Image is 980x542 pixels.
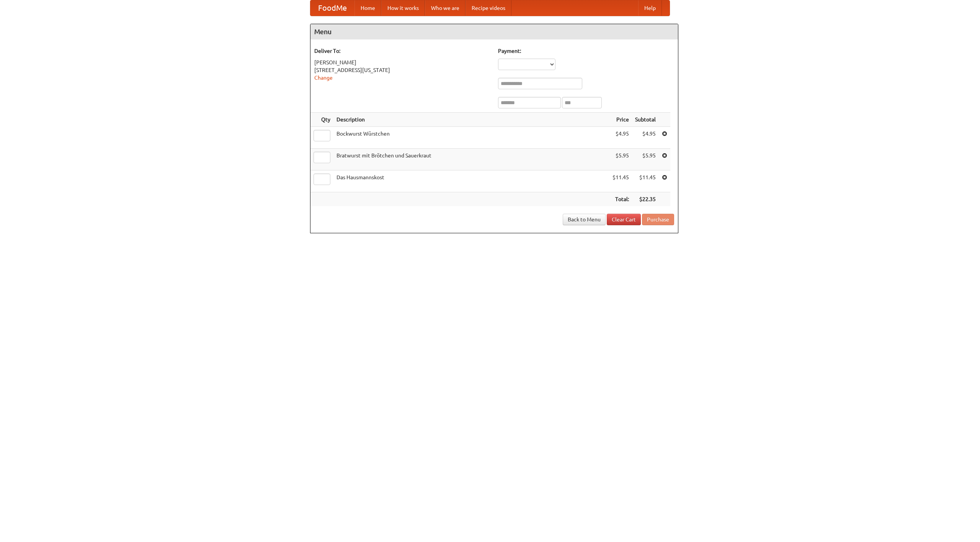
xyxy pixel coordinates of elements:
[609,127,632,149] td: $4.95
[632,192,659,206] th: $22.35
[354,0,381,16] a: Home
[333,113,609,127] th: Description
[310,113,333,127] th: Qty
[333,127,609,149] td: Bockwurst Würstchen
[381,0,425,16] a: How it works
[563,214,606,225] a: Back to Menu
[609,192,632,206] th: Total:
[314,66,490,74] div: [STREET_ADDRESS][US_STATE]
[498,47,674,55] h5: Payment:
[465,0,511,16] a: Recipe videos
[310,0,354,16] a: FoodMe
[642,214,674,225] button: Purchase
[314,75,333,81] a: Change
[333,149,609,170] td: Bratwurst mit Brötchen und Sauerkraut
[425,0,465,16] a: Who we are
[632,149,659,170] td: $5.95
[638,0,662,16] a: Help
[609,170,632,192] td: $11.45
[310,24,678,39] h4: Menu
[609,113,632,127] th: Price
[632,127,659,149] td: $4.95
[314,59,490,66] div: [PERSON_NAME]
[632,170,659,192] td: $11.45
[609,149,632,170] td: $5.95
[607,214,641,225] a: Clear Cart
[333,170,609,192] td: Das Hausmannskost
[632,113,659,127] th: Subtotal
[314,47,490,55] h5: Deliver To:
